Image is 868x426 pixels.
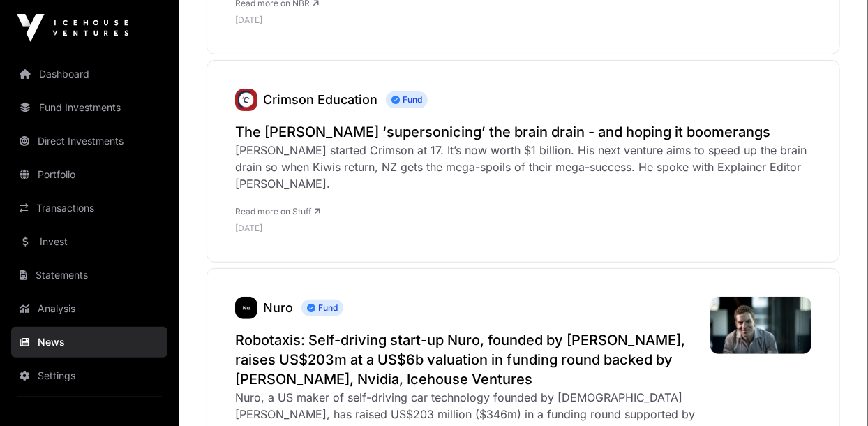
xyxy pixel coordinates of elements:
[235,223,811,234] p: [DATE]
[263,300,293,315] a: Nuro
[235,89,257,111] img: unnamed.jpg
[235,206,320,216] a: Read more on Stuff
[235,297,257,319] img: nuro436.png
[11,327,167,358] a: News
[11,260,167,291] a: Statements
[11,226,167,257] a: Invest
[11,92,167,123] a: Fund Investments
[11,360,167,391] a: Settings
[235,297,257,319] a: Nuro
[263,92,377,107] a: Crimson Education
[301,300,343,316] span: Fund
[11,293,167,324] a: Analysis
[11,126,167,156] a: Direct Investments
[798,359,868,426] iframe: Chat Widget
[235,122,811,142] a: The [PERSON_NAME] ‘supersonicing’ the brain drain - and hoping it boomerangs
[11,193,167,223] a: Transactions
[710,297,811,354] img: Q3W3L2BRGFD4ZF7SHKHPSIPJN4.jpg
[17,14,128,42] img: Icehouse Ventures Logo
[11,159,167,190] a: Portfolio
[235,15,686,26] p: [DATE]
[11,59,167,89] a: Dashboard
[235,89,257,111] a: Crimson Education
[386,91,428,108] span: Fund
[235,330,696,389] a: Robotaxis: Self-driving start-up Nuro, founded by [PERSON_NAME], raises US$203m at a US$6b valuat...
[235,142,811,192] div: [PERSON_NAME] started Crimson at 17. It’s now worth $1 billion. His next venture aims to speed up...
